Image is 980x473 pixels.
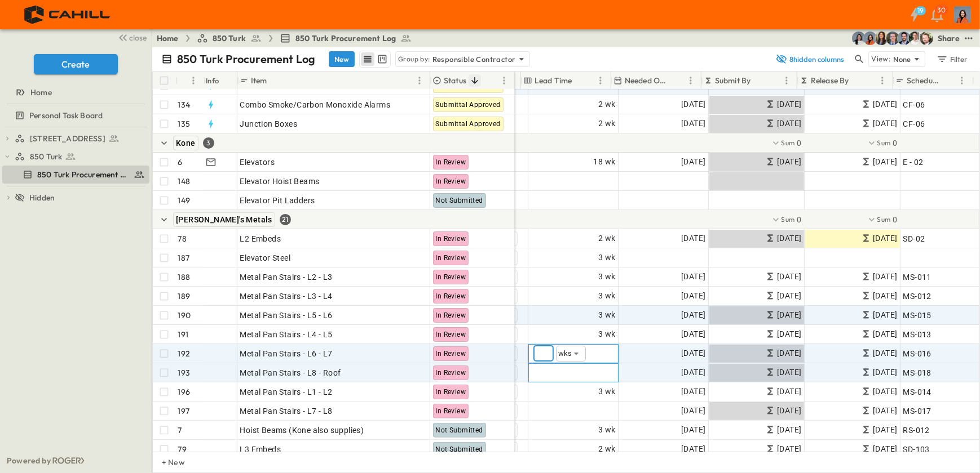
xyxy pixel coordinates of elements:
[2,84,147,100] a: Home
[681,117,705,130] span: [DATE]
[558,349,572,358] span: wks
[893,53,911,65] p: None
[535,75,572,86] p: Lead Time
[932,51,971,67] button: Filter
[436,331,466,338] span: In Review
[903,405,932,417] span: MS-017
[178,118,191,130] p: 135
[398,53,430,65] p: Group by:
[240,348,333,359] span: Metal Pan Stairs - L6 - L7
[681,404,705,417] span: [DATE]
[598,443,616,456] span: 2 wk
[681,366,705,379] span: [DATE]
[240,157,275,168] span: Elevators
[777,347,801,360] span: [DATE]
[903,348,932,359] span: MS-016
[852,32,866,45] img: Cindy De Leon (cdeleon@cahill-sf.com)
[594,74,607,87] button: Menu
[436,311,466,319] span: In Review
[681,155,705,168] span: [DATE]
[178,176,191,187] p: 148
[187,74,200,87] button: Menu
[329,51,355,67] button: New
[598,232,616,245] span: 2 wk
[361,52,374,66] button: row view
[178,291,191,302] p: 189
[280,33,412,44] a: 850 Turk Procurement Log
[206,65,219,96] div: Info
[903,118,925,130] span: CF-06
[240,367,341,378] span: Metal Pan Stairs - L8 - Roof
[240,310,333,321] span: Metal Pan Stairs - L5 - L6
[873,270,897,283] span: [DATE]
[598,98,616,111] span: 2 wk
[811,75,849,86] p: Release By
[681,328,705,341] span: [DATE]
[436,292,466,300] span: In Review
[777,328,801,341] span: [DATE]
[873,423,897,436] span: [DATE]
[782,215,795,224] p: Sum
[598,309,616,322] span: 3 wk
[30,87,52,98] span: Home
[113,29,149,45] button: close
[903,5,926,25] button: 19
[30,133,105,144] span: [STREET_ADDRESS]
[180,74,192,87] button: Sort
[903,233,925,244] span: SD-02
[873,232,897,245] span: [DATE]
[777,155,801,168] span: [DATE]
[903,291,932,302] span: MS-012
[178,252,190,264] p: 187
[908,32,922,45] img: Kyle Baltes (kbaltes@cahill-sf.com)
[34,54,118,74] button: Create
[240,195,315,206] span: Elevator Pit Ladders
[907,75,941,86] p: Schedule ID
[873,366,897,379] span: [DATE]
[681,309,705,322] span: [DATE]
[436,158,466,166] span: In Review
[873,155,897,168] span: [DATE]
[877,138,891,148] p: Sum
[903,329,932,340] span: MS-013
[777,443,801,456] span: [DATE]
[175,72,204,90] div: #
[29,192,55,203] span: Hidden
[777,366,801,379] span: [DATE]
[240,425,364,436] span: Hoist Beams (Kone also supplies)
[863,32,877,45] img: Stephanie McNeill (smcneill@cahill-sf.com)
[873,443,897,456] span: [DATE]
[213,33,246,44] span: 850 Turk
[954,6,971,23] img: Profile Picture
[162,457,169,468] p: + New
[594,155,616,168] span: 18 wk
[598,385,616,398] span: 3 wk
[436,235,466,243] span: In Review
[681,270,705,283] span: [DATE]
[178,329,189,340] p: 191
[203,137,214,149] div: 3
[955,74,969,87] button: Menu
[777,309,801,322] span: [DATE]
[917,6,924,15] h6: 19
[157,33,179,44] a: Home
[903,99,925,110] span: CF-06
[681,423,705,436] span: [DATE]
[240,176,320,187] span: Elevator Hoist Beams
[897,32,911,45] img: Casey Kasten (ckasten@cahill-sf.com)
[873,328,897,341] span: [DATE]
[777,404,801,417] span: [DATE]
[204,72,237,90] div: Info
[903,367,932,378] span: MS-018
[903,386,932,398] span: MS-014
[37,169,129,180] span: 850 Turk Procurement Log
[436,426,483,434] span: Not Submitted
[681,232,705,245] span: [DATE]
[715,75,751,86] p: Submit By
[873,98,897,111] span: [DATE]
[574,74,586,87] button: Sort
[295,33,396,44] span: 850 Turk Procurement Log
[873,117,897,130] span: [DATE]
[871,53,891,65] p: View:
[436,82,501,90] span: Submittal Approved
